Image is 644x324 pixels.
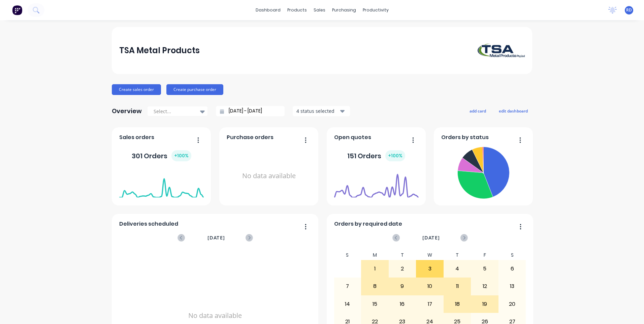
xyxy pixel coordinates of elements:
[359,5,392,15] div: productivity
[119,44,200,57] div: TSA Metal Products
[329,5,359,15] div: purchasing
[389,260,416,277] div: 2
[471,250,498,260] div: F
[334,133,371,141] span: Open quotes
[441,133,489,141] span: Orders by status
[626,7,632,13] span: RD
[296,107,339,115] div: 4 status selected
[385,150,405,161] div: + 100 %
[444,278,471,295] div: 11
[334,250,361,260] div: S
[119,133,154,141] span: Sales orders
[293,106,350,116] button: 4 status selected
[132,150,191,161] div: 301 Orders
[284,5,310,15] div: products
[499,296,526,313] div: 20
[416,250,444,260] div: W
[361,278,388,295] div: 8
[12,5,22,15] img: Factory
[361,260,388,277] div: 1
[112,84,161,95] button: Create sales order
[310,5,329,15] div: sales
[422,234,440,241] span: [DATE]
[334,278,361,295] div: 7
[119,220,178,228] span: Deliveries scheduled
[389,296,416,313] div: 16
[444,296,471,313] div: 18
[444,250,471,260] div: T
[389,250,416,260] div: T
[465,106,490,115] button: add card
[347,150,405,161] div: 151 Orders
[171,150,191,161] div: + 100 %
[471,260,498,277] div: 5
[471,296,498,313] div: 19
[361,250,389,260] div: M
[499,260,526,277] div: 6
[494,106,532,115] button: edit dashboard
[416,278,443,295] div: 10
[166,84,223,95] button: Create purchase order
[389,278,416,295] div: 9
[207,234,225,241] span: [DATE]
[416,296,443,313] div: 17
[112,104,142,118] div: Overview
[227,144,311,208] div: No data available
[471,278,498,295] div: 12
[252,5,284,15] a: dashboard
[334,296,361,313] div: 14
[498,250,526,260] div: S
[478,43,525,58] img: TSA Metal Products
[416,260,443,277] div: 3
[227,133,273,141] span: Purchase orders
[444,260,471,277] div: 4
[361,296,388,313] div: 15
[499,278,526,295] div: 13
